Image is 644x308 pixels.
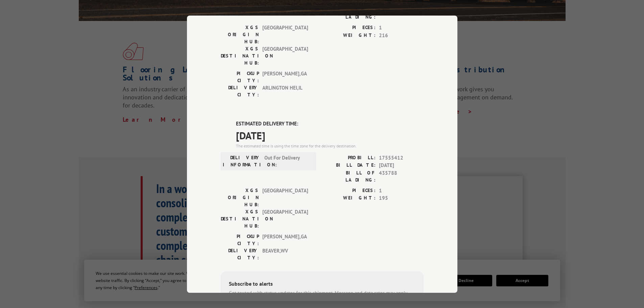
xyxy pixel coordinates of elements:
label: XGS ORIGIN HUB: [221,187,259,208]
label: WEIGHT: [322,31,376,39]
label: DELIVERY INFORMATION: [223,154,261,168]
div: The estimated time is using the time zone for the delivery destination. [236,143,424,149]
span: 1 [379,24,424,32]
label: PROBILL: [322,154,376,162]
label: DELIVERY CITY: [221,84,259,98]
label: PICKUP CITY: [221,70,259,84]
label: XGS DESTINATION HUB: [221,208,259,229]
label: PICKUP CITY: [221,233,259,247]
label: DELIVERY CITY: [221,247,259,261]
span: 1 [379,187,424,194]
label: ESTIMATED DELIVERY TIME: [236,120,424,128]
span: [PERSON_NAME] , GA [262,233,308,247]
label: XGS ORIGIN HUB: [221,24,259,45]
span: Out For Delivery [264,154,310,168]
span: 195 [379,194,424,202]
span: [DATE] [379,162,424,169]
span: ARLINGTON HEI , IL [262,84,308,98]
label: BILL DATE: [322,162,376,169]
label: WEIGHT: [322,194,376,202]
label: XGS DESTINATION HUB: [221,45,259,67]
span: [GEOGRAPHIC_DATA] [262,187,308,208]
label: BILL OF LADING: [322,6,376,21]
div: Get texted with status updates for this shipment. Message and data rates may apply. Message frequ... [229,289,415,304]
label: BILL OF LADING: [322,169,376,183]
span: [GEOGRAPHIC_DATA] [262,45,308,67]
span: 435788 [379,169,424,183]
label: PIECES: [322,24,376,32]
span: [PERSON_NAME] , GA [262,70,308,84]
div: Subscribe to alerts [229,279,415,289]
span: BEAVER , WV [262,247,308,261]
span: 17555412 [379,154,424,162]
span: 435788 [379,6,424,21]
span: [DATE] [236,127,424,143]
span: 216 [379,31,424,39]
span: [GEOGRAPHIC_DATA] [262,24,308,45]
span: [GEOGRAPHIC_DATA] [262,208,308,229]
label: PIECES: [322,187,376,194]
